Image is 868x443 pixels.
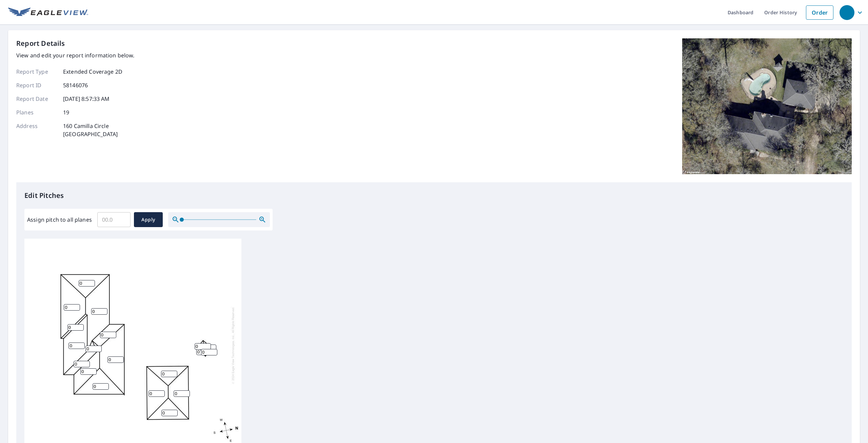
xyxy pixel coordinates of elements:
[16,122,57,138] p: Address
[97,210,131,229] input: 00.0
[63,81,88,89] p: 58146076
[134,212,163,227] button: Apply
[682,38,852,174] img: Top image
[16,95,57,103] p: Report Date
[24,190,844,201] p: Edit Pitches
[16,38,65,49] p: Report Details
[63,108,69,116] p: 19
[63,95,110,103] p: [DATE] 8:57:33 AM
[16,51,135,59] p: View and edit your report information below.
[16,68,57,76] p: Report Type
[16,81,57,89] p: Report ID
[139,216,157,224] span: Apply
[806,5,833,20] a: Order
[8,7,88,18] img: EV Logo
[27,216,92,224] label: Assign pitch to all planes
[16,108,57,116] p: Planes
[63,68,122,76] p: Extended Coverage 2D
[63,122,118,138] p: 160 Camilla Circle [GEOGRAPHIC_DATA]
